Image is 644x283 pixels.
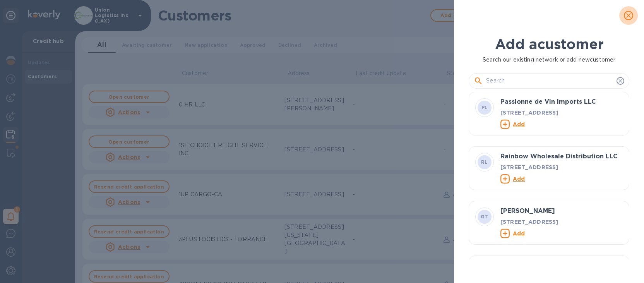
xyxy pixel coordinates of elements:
h3: Passionne de Vin Imports LLC [500,98,623,106]
button: close [619,6,638,25]
b: PL [481,105,488,110]
p: [STREET_ADDRESS] [500,218,623,225]
b: RL [481,159,488,165]
u: Add [513,121,525,127]
b: Add a customer [495,36,603,53]
h3: Rainbow Wholesale Distribution LLC [500,153,623,160]
p: [STREET_ADDRESS] [500,163,623,171]
u: Add [513,230,525,236]
h3: [PERSON_NAME] [500,208,623,215]
p: [STREET_ADDRESS] [500,108,623,116]
b: GT [481,214,488,220]
p: Search our existing network or add new customer [469,56,629,64]
div: grid [469,92,635,259]
u: Add [513,175,525,182]
input: Search [486,75,613,87]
